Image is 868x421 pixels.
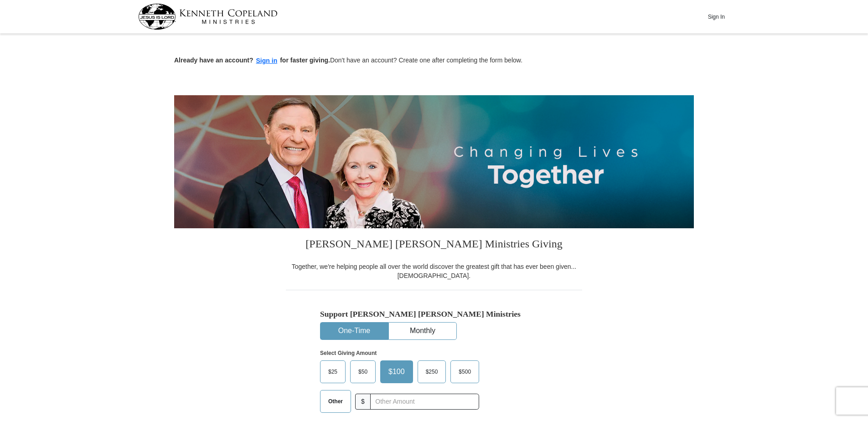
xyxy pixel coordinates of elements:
span: $50 [354,365,372,379]
button: Sign In [703,10,730,24]
button: Sign in [253,56,280,66]
span: $250 [421,365,443,379]
span: $ [355,394,371,410]
strong: Already have an account? for faster giving. [174,56,330,64]
input: Other Amount [370,394,479,410]
strong: Select Giving Amount [320,350,377,356]
span: Other [324,395,347,408]
button: One-Time [320,323,388,339]
h3: [PERSON_NAME] [PERSON_NAME] Ministries Giving [286,228,582,262]
span: $100 [384,365,409,379]
img: kcm-header-logo.svg [138,4,278,30]
span: $500 [454,365,475,379]
p: Don't have an account? Create one after completing the form below. [174,56,694,66]
h5: Support [PERSON_NAME] [PERSON_NAME] Ministries [320,309,548,319]
div: Together, we're helping people all over the world discover the greatest gift that has ever been g... [286,262,582,280]
button: Monthly [389,323,456,339]
span: $25 [324,365,342,379]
